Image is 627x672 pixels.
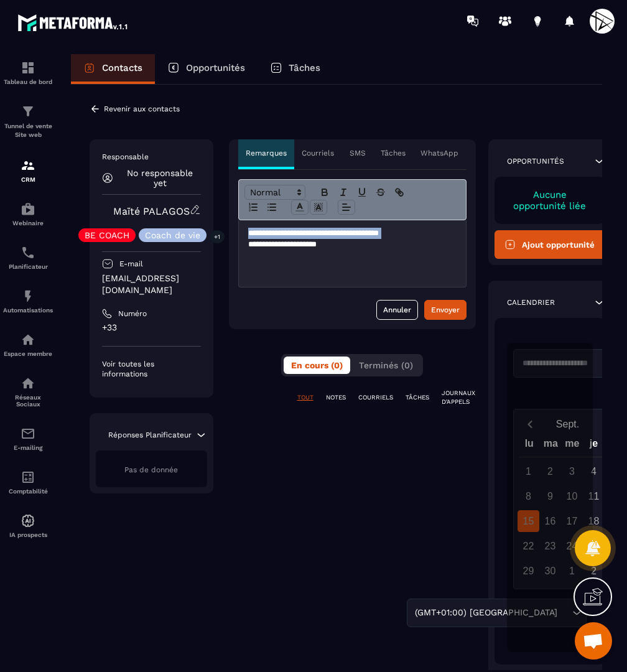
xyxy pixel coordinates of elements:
[102,62,142,73] p: Contacts
[583,435,605,457] div: je
[102,359,201,379] p: Voir toutes les informations
[507,189,593,212] p: Aucune opportunité liée
[3,51,53,95] a: formationformationTableau de bord
[71,54,155,84] a: Contacts
[407,599,587,627] div: Search for option
[412,606,560,620] span: (GMT+01:00) [GEOGRAPHIC_DATA]
[119,168,201,188] p: No responsable yet
[17,11,129,34] img: logo
[108,430,192,440] p: Réponses Planificateur
[3,176,53,183] p: CRM
[583,485,605,507] div: 11
[246,148,287,158] p: Remarques
[104,105,180,113] p: Revenir aux contacts
[376,300,418,320] button: Annuler
[21,202,35,217] img: automations
[3,279,53,323] a: automationsautomationsAutomatisations
[3,307,53,314] p: Automatisations
[326,393,346,402] p: NOTES
[21,332,35,347] img: automations
[3,236,53,279] a: schedulerschedulerPlanificateur
[3,122,53,139] p: Tunnel de vente Site web
[102,322,201,334] p: +33
[258,54,333,84] a: Tâches
[119,259,143,269] p: E-mail
[124,465,178,474] span: Pas de donnée
[297,393,313,402] p: TOUT
[102,273,201,296] p: [EMAIL_ADDRESS][DOMAIN_NAME]
[406,393,429,402] p: TÂCHES
[21,158,35,173] img: formation
[3,95,53,149] a: formationformationTunnel de vente Site web
[3,531,53,538] p: IA prospects
[289,62,320,73] p: Tâches
[3,394,53,408] p: Réseaux Sociaux
[381,148,406,158] p: Tâches
[186,62,245,73] p: Opportunités
[21,104,35,119] img: formation
[442,389,475,406] p: JOURNAUX D'APPELS
[21,289,35,304] img: automations
[3,488,53,495] p: Comptabilité
[3,460,53,504] a: accountantaccountantComptabilité
[21,470,35,485] img: accountant
[291,360,343,370] span: En cours (0)
[21,60,35,75] img: formation
[210,230,225,243] p: +1
[21,376,35,391] img: social-network
[21,245,35,260] img: scheduler
[507,297,555,307] p: Calendrier
[3,220,53,226] p: Webinaire
[284,357,350,374] button: En cours (0)
[3,323,53,366] a: automationsautomationsEspace membre
[155,54,258,84] a: Opportunités
[3,263,53,270] p: Planificateur
[3,444,53,451] p: E-mailing
[21,513,35,528] img: automations
[583,460,605,482] div: 4
[145,231,200,240] p: Coach de vie
[21,426,35,441] img: email
[507,156,564,166] p: Opportunités
[431,304,460,316] div: Envoyer
[358,393,393,402] p: COURRIELS
[3,366,53,417] a: social-networksocial-networkRéseaux Sociaux
[113,205,190,217] a: Maïté PALAGOS
[3,78,53,85] p: Tableau de bord
[351,357,420,374] button: Terminés (0)
[583,510,605,532] div: 18
[495,230,606,259] button: Ajout opportunité
[3,417,53,460] a: emailemailE-mailing
[420,148,458,158] p: WhatsApp
[350,148,366,158] p: SMS
[575,622,612,660] div: Ouvrir le chat
[118,309,147,319] p: Numéro
[102,152,201,162] p: Responsable
[3,350,53,357] p: Espace membre
[424,300,467,320] button: Envoyer
[302,148,334,158] p: Courriels
[85,231,129,240] p: BE COACH
[3,192,53,236] a: automationsautomationsWebinaire
[359,360,413,370] span: Terminés (0)
[3,149,53,192] a: formationformationCRM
